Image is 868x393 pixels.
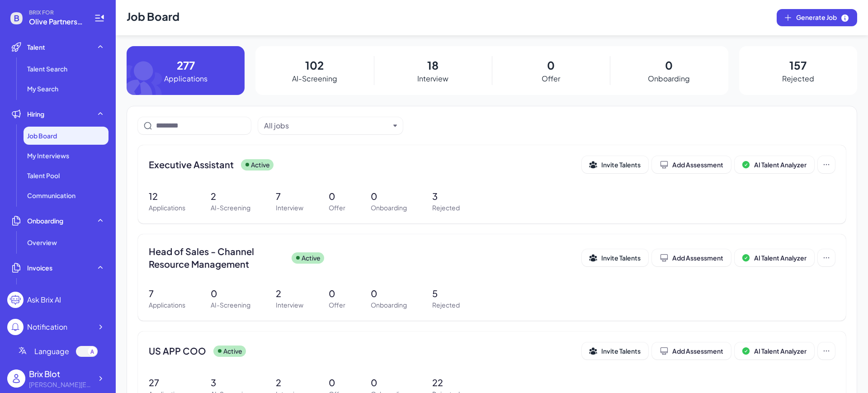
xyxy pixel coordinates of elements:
[371,376,407,389] p: 0
[27,191,75,200] span: Communication
[276,300,303,310] p: Interview
[149,287,185,300] p: 7
[427,57,439,73] p: 18
[29,9,83,16] span: BRIX FOR
[417,73,448,84] p: Interview
[371,287,407,300] p: 0
[302,253,321,263] p: Active
[432,300,460,310] p: Rejected
[264,120,390,131] button: All jobs
[735,249,814,266] button: AI Talent Analyzer
[777,9,857,26] button: Generate Job
[149,376,185,389] p: 27
[305,57,324,73] p: 102
[211,203,250,213] p: AI-Screening
[27,131,57,140] span: Job Board
[276,287,303,300] p: 2
[432,189,460,203] p: 3
[582,156,648,173] button: Invite Talents
[27,43,45,52] span: Talent
[735,156,814,173] button: AI Talent Analyzer
[665,57,673,73] p: 0
[149,203,185,213] p: Applications
[329,287,345,300] p: 0
[29,368,92,380] div: Brix Blot
[601,347,641,355] span: Invite Talents
[329,189,345,203] p: 0
[329,376,345,389] p: 0
[660,346,723,355] div: Add Assessment
[164,73,208,84] p: Applications
[432,203,460,213] p: Rejected
[149,245,284,270] span: Head of Sales - Channel Resource Management
[149,345,206,357] span: US APP COO
[652,156,731,173] button: Add Assessment
[149,158,234,171] span: Executive Assistant
[601,254,641,262] span: Invite Talents
[542,73,560,84] p: Offer
[264,120,289,131] div: All jobs
[27,263,52,272] span: Invoices
[276,376,303,389] p: 2
[27,238,57,247] span: Overview
[432,287,460,300] p: 5
[371,189,407,203] p: 0
[754,161,807,169] span: AI Talent Analyzer
[27,151,69,160] span: My Interviews
[292,73,337,84] p: AI-Screening
[754,254,807,262] span: AI Talent Analyzer
[601,161,641,169] span: Invite Talents
[211,376,250,389] p: 3
[276,189,303,203] p: 7
[251,160,270,170] p: Active
[29,16,83,27] span: Olive Partners Management
[660,253,723,262] div: Add Assessment
[27,216,63,225] span: Onboarding
[27,109,44,118] span: Hiring
[223,346,242,356] p: Active
[34,346,69,357] span: Language
[432,376,460,389] p: 22
[149,189,185,203] p: 12
[735,342,814,360] button: AI Talent Analyzer
[796,13,849,23] span: Generate Job
[754,347,807,355] span: AI Talent Analyzer
[652,342,731,360] button: Add Assessment
[276,203,303,213] p: Interview
[149,300,185,310] p: Applications
[211,189,250,203] p: 2
[582,342,648,360] button: Invite Talents
[177,57,195,73] p: 277
[27,84,58,93] span: My Search
[211,287,250,300] p: 0
[782,73,814,84] p: Rejected
[582,249,648,266] button: Invite Talents
[371,203,407,213] p: Onboarding
[329,203,345,213] p: Offer
[371,300,407,310] p: Onboarding
[329,300,345,310] p: Offer
[789,57,807,73] p: 157
[27,322,67,332] div: Notification
[27,64,67,73] span: Talent Search
[547,57,555,73] p: 0
[652,249,731,266] button: Add Assessment
[660,160,723,169] div: Add Assessment
[27,294,61,305] div: Ask Brix AI
[29,380,92,389] div: blake@joinbrix.com
[7,369,25,388] img: user_logo.png
[27,171,60,180] span: Talent Pool
[211,300,250,310] p: AI-Screening
[648,73,690,84] p: Onboarding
